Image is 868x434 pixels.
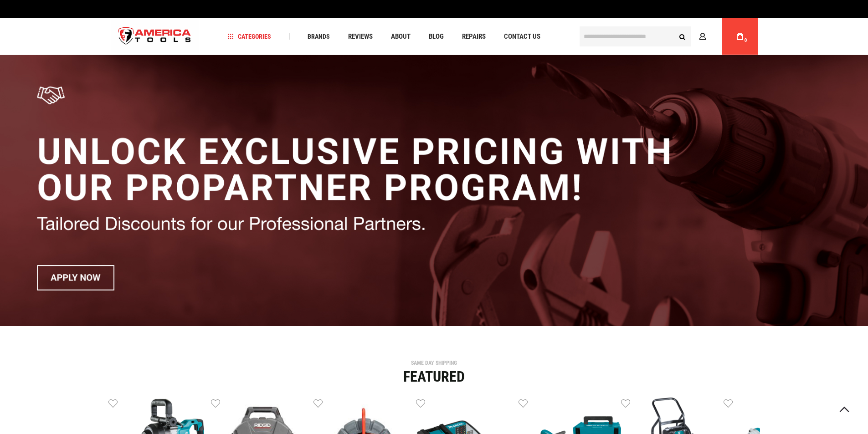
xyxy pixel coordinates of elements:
[425,31,448,43] a: Blog
[308,33,330,40] span: Brands
[674,28,691,45] button: Search
[731,18,749,55] a: 0
[391,33,411,40] span: About
[227,33,271,40] span: Categories
[223,31,275,43] a: Categories
[458,31,490,43] a: Repairs
[429,33,444,40] span: Blog
[500,31,544,43] a: Contact Us
[111,20,199,54] img: America Tools
[745,38,747,43] span: 0
[504,33,540,40] span: Contact Us
[108,360,760,366] div: SAME DAY SHIPPING
[462,33,486,40] span: Repairs
[111,20,199,54] a: store logo
[108,369,760,384] div: Featured
[387,31,415,43] a: About
[303,31,334,43] a: Brands
[344,31,377,43] a: Reviews
[348,33,373,40] span: Reviews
